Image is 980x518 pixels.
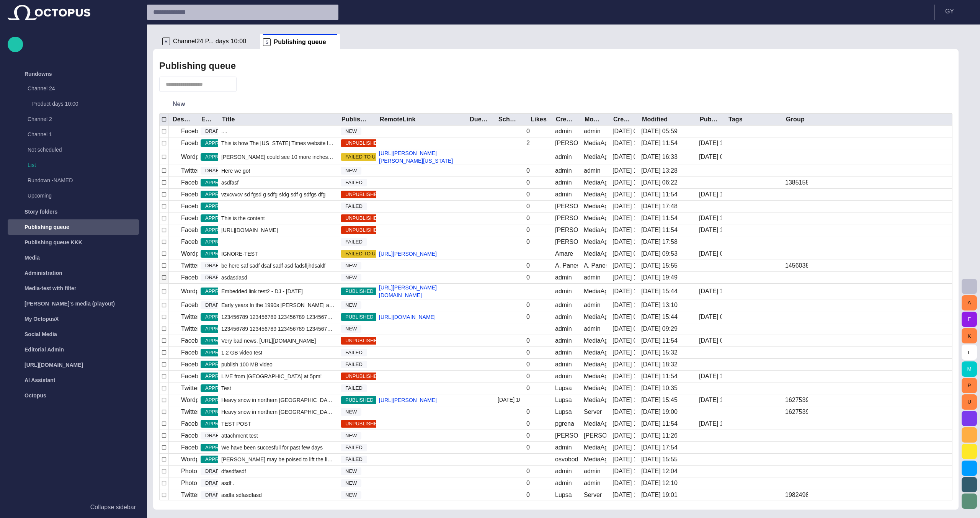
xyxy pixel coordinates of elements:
p: Wordpress Reunion [181,152,235,162]
div: Media-test with filter [8,281,139,296]
span: http://www.astroawani.com/berita-malaysia/banjir-giliran-kel [221,226,278,234]
span: APPROVED [201,214,237,222]
div: admin [584,301,601,309]
div: 0 [526,273,530,282]
div: 5/16/2018 10:44 [498,394,520,406]
p: Octopus [24,392,46,399]
div: admin [555,153,572,161]
div: A. Panes admin ❤ [555,261,578,270]
button: L [962,345,977,360]
div: Modified by [585,116,603,123]
span: IGNORE-TEST [221,250,258,258]
div: MediaAgent [584,396,606,404]
div: 4/20/2018 15:16 [612,372,635,381]
div: admin [555,360,572,369]
p: S [263,38,271,46]
div: SPublishing queue [260,34,340,49]
div: RChannel24 P... days 10:00 [159,34,260,49]
h2: Publishing queue [159,60,236,71]
span: FAILED [341,203,367,210]
div: 12/4/2018 16:33 [641,153,678,161]
div: 9/3 15:44 [641,287,678,296]
div: 5/16/2018 10:43 [612,396,635,404]
div: MediaAgent [584,250,606,258]
div: A. Panes admin ❤ [584,261,606,270]
div: 1/15/2019 12:04 [612,467,635,476]
button: P [962,378,977,393]
div: [PERSON_NAME]'s media (playout) [8,296,139,311]
div: 4/6/2018 18:32 [641,360,678,369]
p: Facebook [181,127,208,136]
div: 11/1/2017 11:11 [699,190,722,199]
div: 12/7/2017 15:55 [641,261,678,270]
div: Amare [555,250,573,258]
div: 1/3/2018 14:28 [612,273,635,282]
div: 11/30/2017 09:48 [699,250,722,258]
div: 1/18/2019 12:30 [612,491,635,499]
div: Lupsa [555,491,572,499]
div: Polak [555,214,578,222]
img: Octopus News Room [8,5,90,20]
div: 6/7/2018 11:26 [641,431,678,440]
div: MediaAgent [584,226,606,234]
div: 1/22/2019 19:01 [641,491,678,499]
div: admin [555,273,572,282]
div: 0 [526,301,530,309]
button: U [962,394,977,410]
span: FAILED [341,179,367,186]
span: Embedded link test2 - DJ - 24.09.24 [221,288,303,295]
div: Tags [728,116,743,123]
div: admin [555,167,572,175]
div: 1982498501 [785,491,808,499]
div: 11/10/2017 17:49 [699,214,722,222]
div: 7/7/2022 11:54 [641,139,678,147]
span: UNPUBLISHED [341,191,385,198]
p: Administration [24,269,62,277]
span: DRAFT [201,274,226,281]
p: Facebook [181,301,208,310]
span: Here we go! [221,167,250,175]
div: admin [584,127,601,136]
p: Upcoming [28,192,124,199]
span: APPROVED [201,139,237,147]
span: APPROVED [201,314,237,321]
p: Publishing queue KKK [24,239,82,246]
span: 123456789 123456789 123456789 123456789 123456789 123456789 [221,313,335,321]
div: 10/12/2017 13:28 [641,167,678,175]
div: 1385158401 [785,178,808,187]
div: 7/7/2022 11:54 [641,372,678,381]
div: 0 [526,226,530,234]
p: Rundowns [24,70,52,78]
div: 0 [526,337,530,345]
p: Rundown -NAMED [28,176,124,184]
span: DRAFT [201,302,226,309]
div: 7/28/2022 11:54 [641,337,678,345]
span: APPROVED [201,288,237,295]
div: admin [555,372,572,381]
div: Due date [470,116,488,123]
div: MediaAgent [584,455,606,464]
div: 0 [526,190,530,199]
p: Twitter [181,166,199,175]
div: 0 [526,443,530,452]
div: admin [584,167,601,175]
div: 3/14/2018 09:23 [612,313,635,321]
div: Published [700,116,719,123]
div: 1/15/2019 12:10 [641,479,678,487]
p: G Y [945,7,954,16]
div: 4/6/2018 15:32 [641,348,678,357]
div: 0 [526,167,530,175]
div: 11/10/2017 17:51 [612,226,635,234]
span: NEW [341,127,361,135]
div: MediaAgent [584,348,606,357]
div: 8/28/2017 09:38 [699,153,722,161]
div: 6/7/2018 10:57 [612,431,635,440]
div: 0 [526,431,530,440]
div: 11/10/2017 17:58 [641,238,678,246]
span: NEW [341,274,361,281]
div: MediaAgent [584,190,606,199]
div: Churchill [555,139,578,147]
div: admin [555,178,572,187]
p: Story folders [24,208,57,216]
div: 0 [526,202,530,211]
